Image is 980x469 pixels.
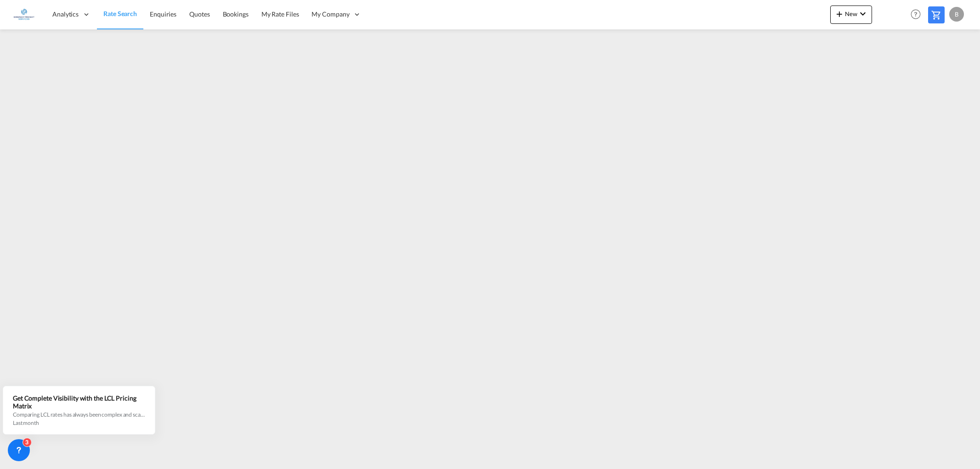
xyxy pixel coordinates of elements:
[14,4,34,25] img: e1326340b7c511ef854e8d6a806141ad.jpg
[150,10,176,18] span: Enquiries
[834,8,845,19] md-icon: icon-plus 400-fg
[312,10,349,19] span: My Company
[261,10,299,18] span: My Rate Files
[189,10,210,18] span: Quotes
[223,10,249,18] span: Bookings
[908,6,923,22] span: Help
[103,10,137,17] span: Rate Search
[830,6,872,24] button: icon-plus 400-fgNewicon-chevron-down
[52,10,79,19] span: Analytics
[949,7,964,22] div: B
[857,8,868,19] md-icon: icon-chevron-down
[834,10,868,17] span: New
[908,6,928,23] div: Help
